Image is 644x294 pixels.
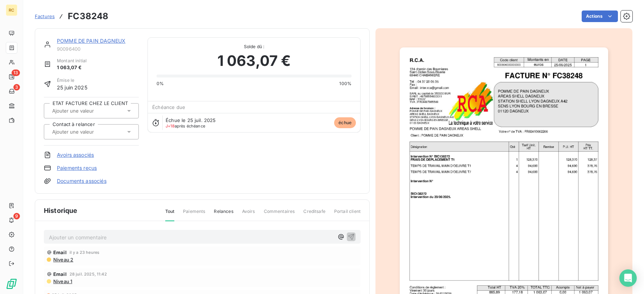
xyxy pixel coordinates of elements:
img: Logo LeanPay [6,278,17,290]
h3: FC38248 [68,10,108,23]
span: Factures [35,13,55,19]
a: 3 [6,85,17,97]
span: 28 juil. 2025, 11:42 [70,272,107,276]
a: Paiements reçus [57,164,97,172]
input: Ajouter une valeur [51,108,124,114]
div: RC [6,4,17,16]
span: 3 [13,84,20,91]
a: Avoirs associés [57,151,94,159]
input: Ajouter une valeur [51,129,124,135]
span: Commentaires [264,208,295,220]
span: J+18 [166,123,175,129]
span: Montant initial [57,58,87,64]
span: 90096400 [57,46,139,52]
span: Niveau 1 [53,278,72,284]
span: Paiements [183,208,205,220]
span: Email [53,249,67,255]
span: Tout [165,208,175,221]
span: échue [334,117,356,128]
span: 1 063,07 € [217,50,291,72]
a: 13 [6,71,17,83]
span: après échéance [166,124,205,128]
div: Open Intercom Messenger [619,269,637,287]
span: Relances [214,208,233,220]
span: Émise le [57,77,87,84]
span: Email [53,271,67,277]
span: il y a 23 heures [70,250,99,255]
a: POMME DE PAIN DAGNEUX [57,38,125,44]
button: Actions [582,10,618,22]
span: 100% [339,80,352,87]
span: Solde dû : [157,43,352,50]
span: Historique [44,206,78,215]
span: Niveau 2 [53,257,73,262]
span: Échue le 25 juil. 2025 [166,117,216,123]
span: 13 [12,70,20,76]
span: 25 juin 2025 [57,84,87,91]
a: Documents associés [57,177,107,185]
span: Creditsafe [303,208,325,220]
span: 1 063,07 € [57,64,87,71]
a: Factures [35,13,55,20]
span: 0% [157,80,164,87]
span: 9 [13,213,20,219]
span: Échéance due [152,104,185,110]
span: Avoirs [242,208,255,220]
span: Portail client [334,208,361,220]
